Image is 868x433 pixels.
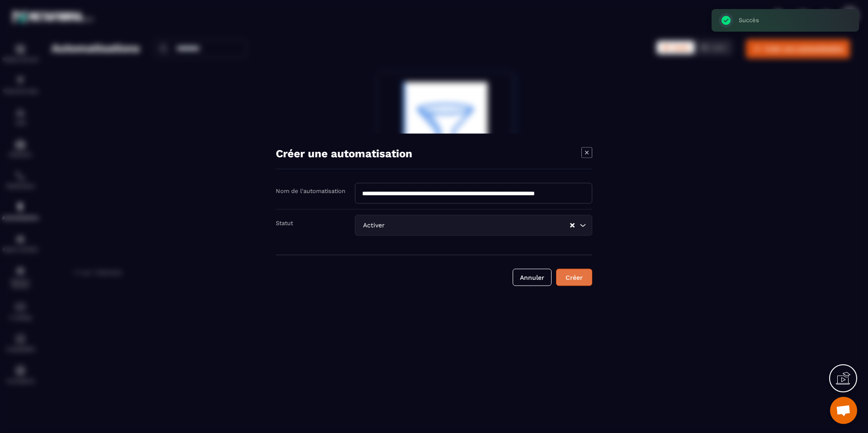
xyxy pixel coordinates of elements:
[276,188,345,194] label: Nom de l'automatisation
[361,221,387,231] span: Activer
[387,221,569,231] input: Search for option
[276,147,412,160] h4: Créer une automatisation
[513,269,552,286] button: Annuler
[355,215,592,236] div: Search for option
[570,222,575,229] button: Clear Selected
[276,220,293,226] label: Statut
[556,269,592,286] button: Créer
[830,397,857,424] a: Ouvrir le chat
